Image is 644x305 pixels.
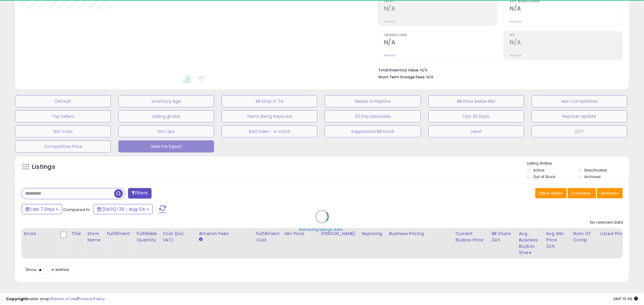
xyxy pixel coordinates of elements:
[222,125,317,137] button: Bad Sales - in stock
[510,54,522,57] small: Prev: N/A
[118,140,214,152] button: View For Export
[118,110,214,122] button: Selling @ Max
[532,95,627,107] button: Non Competitive
[15,125,111,137] button: Not Yossi
[15,110,111,122] button: Top Sellers
[222,95,317,107] button: BB Drop in 7d
[510,5,623,13] h2: N/A
[325,110,421,122] button: 30 Day Decrease
[428,110,524,122] button: Last 30 Days
[52,296,77,302] a: Terms of Use
[384,34,497,37] span: Ordered Items
[118,125,214,137] button: Not Lipa
[510,20,522,24] small: Prev: N/A
[428,95,524,107] button: BB Price Below Min
[325,125,421,137] button: Suppressed BB stock
[6,296,105,302] div: seller snap | |
[78,296,105,302] a: Privacy Policy
[118,95,214,107] button: Inventory Age
[510,39,623,47] h2: N/A
[15,140,111,152] button: Competitive Price
[384,20,396,24] small: Prev: N/A
[6,296,28,302] strong: Copyright
[384,54,396,57] small: Prev: N/A
[15,95,111,107] button: Default
[613,296,638,302] span: 2025-08-12 10:49 GMT
[222,110,317,122] button: Items Being Repriced
[378,68,419,73] b: Total Inventory Value:
[428,125,524,137] button: view1
[384,39,497,47] h2: N/A
[378,66,618,73] li: N/A
[532,110,627,122] button: Repricer Update
[300,227,345,233] div: Retrieving listings data..
[532,125,627,137] button: QTY
[510,34,623,37] span: ROI
[384,5,497,13] h2: N/A
[378,74,425,80] b: Short Term Storage Fees:
[426,74,434,80] span: N/A
[325,95,421,107] button: Needs to Reprice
